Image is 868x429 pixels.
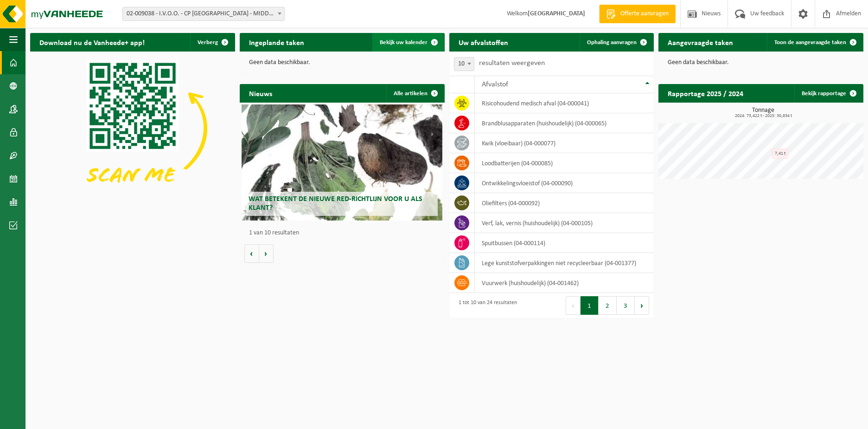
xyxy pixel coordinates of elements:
a: Bekijk uw kalender [372,33,444,52]
span: Ophaling aanvragen [587,39,637,45]
h2: Ingeplande taken [240,33,313,51]
h2: Aangevraagde taken [658,33,742,51]
label: resultaten weergeven [479,59,545,67]
img: Download de VHEPlus App [30,52,235,205]
td: kwik (vloeibaar) (04-000077) [475,133,654,153]
span: Verberg [198,39,218,45]
td: vuurwerk (huishoudelijk) (04-001462) [475,273,654,293]
td: spuitbussen (04-000114) [475,233,654,253]
td: ontwikkelingsvloeistof (04-000090) [475,173,654,193]
span: 10 [454,58,474,71]
span: Afvalstof [482,81,508,88]
h2: Download nu de Vanheede+ app! [30,33,154,51]
p: 1 van 10 resultaten [249,230,440,236]
a: Wat betekent de nieuwe RED-richtlijn voor u als klant? [242,104,442,221]
div: 7,41 t [772,149,788,159]
span: 2024: 73,422 t - 2025: 30,834 t [663,114,863,118]
strong: [GEOGRAPHIC_DATA] [528,10,585,17]
td: loodbatterijen (04-000085) [475,153,654,173]
span: 02-009038 - I.V.O.O. - CP MIDDELKERKE - MIDDELKERKE [123,7,284,20]
a: Offerte aanvragen [599,5,676,23]
a: Bekijk rapportage [794,84,862,103]
span: Offerte aanvragen [618,9,671,19]
h2: Rapportage 2025 / 2024 [658,84,753,102]
button: 3 [617,296,635,315]
button: 1 [581,296,599,315]
span: Bekijk uw kalender [380,39,428,45]
a: Ophaling aanvragen [580,33,653,52]
h2: Uw afvalstoffen [449,33,517,51]
button: Verberg [190,33,234,52]
span: Toon de aangevraagde taken [774,39,846,45]
h3: Tonnage [663,107,863,118]
div: 1 tot 10 van 24 resultaten [454,295,517,316]
p: Geen data beschikbaar. [249,59,435,66]
button: 2 [599,296,617,315]
td: verf, lak, vernis (huishoudelijk) (04-000105) [475,213,654,233]
span: Wat betekent de nieuwe RED-richtlijn voor u als klant? [249,195,422,212]
td: risicohoudend medisch afval (04-000041) [475,93,654,113]
td: brandblusapparaten (huishoudelijk) (04-000065) [475,113,654,133]
td: Lege kunststofverpakkingen niet recycleerbaar (04-001377) [475,253,654,273]
span: 10 [454,57,474,71]
h2: Nieuws [240,84,281,102]
p: Geen data beschikbaar. [668,59,854,66]
a: Alle artikelen [386,84,444,103]
a: Toon de aangevraagde taken [767,33,862,52]
td: oliefilters (04-000092) [475,193,654,213]
button: Vorige [244,244,259,263]
button: Volgende [259,244,274,263]
button: Next [635,296,649,315]
button: Previous [566,296,581,315]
